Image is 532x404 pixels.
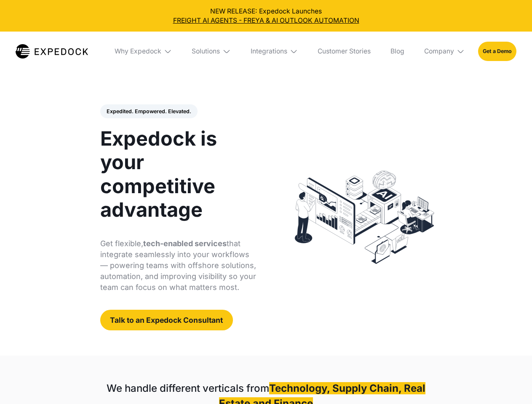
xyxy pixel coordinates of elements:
a: Get a Demo [478,42,516,61]
div: Solutions [185,32,238,71]
div: Why Expedock [108,32,179,71]
div: Company [424,47,454,56]
h1: Expedock is your competitive advantage [100,127,257,221]
div: Company [417,32,471,71]
iframe: Chat Widget [490,364,532,404]
strong: We handle different verticals from [107,382,269,394]
div: Integrations [244,32,305,71]
a: Customer Stories [311,32,377,71]
a: FREIGHT AI AGENTS - FREYA & AI OUTLOOK AUTOMATION [7,16,526,25]
div: Solutions [192,47,220,56]
div: NEW RELEASE: Expedock Launches [7,7,526,25]
div: Integrations [251,47,287,56]
a: Blog [384,32,411,71]
strong: tech-enabled services [143,239,227,248]
a: Talk to an Expedock Consultant [100,310,233,330]
div: Why Expedock [115,47,161,56]
p: Get flexible, that integrate seamlessly into your workflows — powering teams with offshore soluti... [100,238,257,293]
